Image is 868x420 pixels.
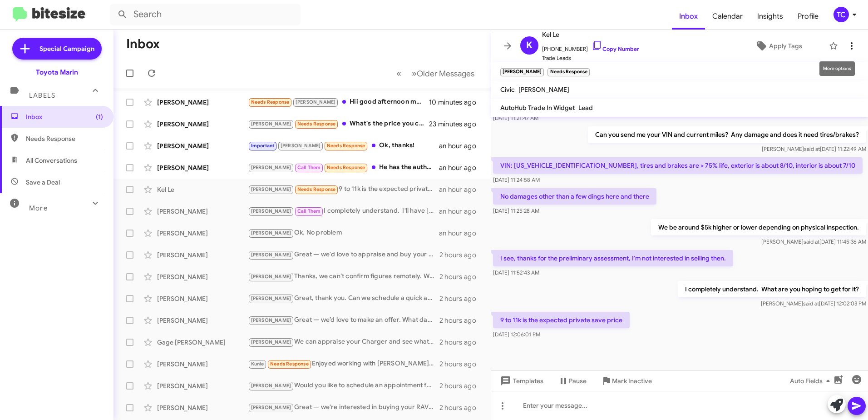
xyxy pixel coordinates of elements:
[493,188,656,205] p: No damages other than a few dings here and there
[157,185,248,194] div: Kel Le
[761,238,866,245] span: [PERSON_NAME] [DATE] 11:45:36 AM
[248,402,439,413] div: Great — we're interested in buying your RAV4. Would you like to schedule an appraisal appointment...
[439,403,483,412] div: 2 hours ago
[157,360,248,369] div: [PERSON_NAME]
[281,143,321,149] span: [PERSON_NAME]
[790,373,833,389] span: Auto Fields
[391,64,407,83] button: Previous
[157,98,248,107] div: [PERSON_NAME]
[248,119,429,129] div: What's the price you could offer? I'd want to upgrade to a 2025 or 2026 if I do. [MEDICAL_DATA] o...
[110,4,301,25] input: Search
[248,162,439,173] div: He has the authorization to sell on my behalf.
[248,271,439,282] div: Thanks, we can’t confirm figures remotely. We’d like to inspect your vehicle and discuss value in...
[790,3,826,30] a: Profile
[588,126,866,143] p: Can you send me your VIN and current miles? Any damage and does it need tires/brakes?
[391,64,480,83] nav: Page navigation example
[26,178,60,187] span: Save a Deal
[493,331,540,338] span: [DATE] 12:06:01 PM
[672,3,705,30] a: Inbox
[493,269,539,276] span: [DATE] 11:52:43 AM
[251,143,275,149] span: Important
[327,143,365,149] span: Needs Response
[39,44,94,53] span: Special Campaign
[248,315,439,325] div: Great — we’d love to make an offer. What days/times work to bring the Camry in for a quick apprai...
[396,68,401,79] span: «
[493,157,863,174] p: VIN: [US_VEHICLE_IDENTIFICATION_NUMBER], tires and brakes are > 75% life, exterior is about 8/10,...
[251,405,291,410] span: [PERSON_NAME]
[833,7,849,22] div: TC
[157,272,248,281] div: [PERSON_NAME]
[526,38,533,53] span: K
[429,120,483,129] div: 23 minutes ago
[251,99,290,105] span: Needs Response
[678,281,866,297] p: I completely understand. What are you hoping to get for it?
[248,337,439,347] div: We can appraise your Charger and see what's possible. What day/time works best for you to stop by?
[417,69,474,79] span: Older Messages
[439,338,483,347] div: 2 hours ago
[761,300,866,307] span: [PERSON_NAME] [DATE] 12:02:03 PM
[157,338,248,347] div: Gage [PERSON_NAME]
[803,300,819,307] span: said at
[297,121,336,127] span: Needs Response
[439,207,483,216] div: an hour ago
[493,176,540,183] span: [DATE] 11:24:58 AM
[251,295,291,301] span: [PERSON_NAME]
[327,165,365,170] span: Needs Response
[439,381,483,390] div: 2 hours ago
[500,68,544,76] small: [PERSON_NAME]
[493,115,538,121] span: [DATE] 11:21:47 AM
[542,40,639,54] span: [PHONE_NUMBER]
[157,207,248,216] div: [PERSON_NAME]
[651,219,866,235] p: We be around $5k higher or lower depending on physical inspection.
[732,38,824,54] button: Apply Tags
[750,3,790,30] a: Insights
[500,85,515,94] span: Civic
[26,112,103,121] span: Inbox
[429,98,483,107] div: 10 minutes ago
[29,204,48,212] span: More
[769,38,802,54] span: Apply Tags
[804,145,820,152] span: said at
[157,229,248,238] div: [PERSON_NAME]
[12,38,102,60] a: Special Campaign
[26,156,77,165] span: All Conversations
[819,61,855,76] div: More options
[592,45,639,52] a: Copy Number
[705,3,750,30] a: Calendar
[157,294,248,303] div: [PERSON_NAME]
[518,85,569,94] span: [PERSON_NAME]
[493,312,630,328] p: 9 to 11k is the expected private save price
[439,185,483,194] div: an hour ago
[248,140,439,151] div: Ok, thanks!
[569,373,587,389] span: Pause
[157,403,248,412] div: [PERSON_NAME]
[248,97,429,107] div: Hii good afternoon man I just wanted to trade it in for bmw but my parents said not right now bec...
[804,238,819,245] span: said at
[297,186,336,192] span: Needs Response
[498,373,543,389] span: Templates
[439,250,483,260] div: 2 hours ago
[157,250,248,260] div: [PERSON_NAME]
[493,207,539,214] span: [DATE] 11:25:28 AM
[251,383,291,389] span: [PERSON_NAME]
[578,104,593,112] span: Lead
[783,373,841,389] button: Auto Fields
[248,359,439,369] div: Enjoyed working with [PERSON_NAME],nice young man, I'm Happy!
[542,29,639,40] span: Kel Le
[491,373,551,389] button: Templates
[297,208,321,214] span: Call Them
[251,121,291,127] span: [PERSON_NAME]
[297,165,321,170] span: Call Them
[612,373,652,389] span: Mark Inactive
[36,68,78,77] div: Toyota Marin
[126,37,160,51] h1: Inbox
[251,208,291,214] span: [PERSON_NAME]
[493,250,733,266] p: I see, thanks for the preliminary assessment, I'm not interested in selling then.
[412,68,417,79] span: »
[439,163,483,172] div: an hour ago
[248,380,439,391] div: Would you like to schedule an appointment for a 10 minute appraisal?
[439,229,483,238] div: an hour ago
